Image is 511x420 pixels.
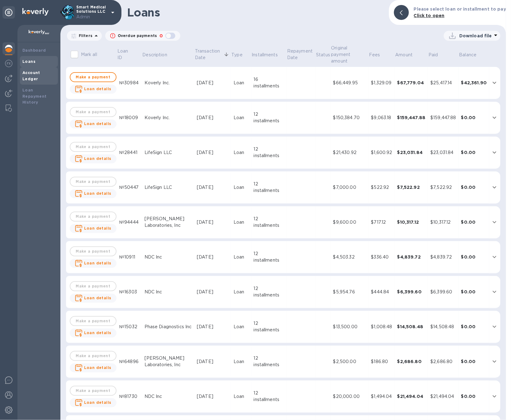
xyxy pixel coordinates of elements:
div: $186.80 [371,358,392,365]
div: NDC Inc [144,393,192,400]
p: Repayment Date [287,48,315,61]
div: $717.12 [371,219,392,226]
span: Transaction Date [195,48,230,61]
div: 12 installments [254,146,284,159]
div: $25,417.14 [430,80,456,86]
img: Logo [22,8,49,16]
b: Loans [22,59,35,64]
button: Make a payment [70,72,116,82]
div: $9,063.18 [371,114,392,121]
div: $1,329.09 [371,80,392,86]
span: Description [142,52,175,58]
div: №30984 [119,80,139,86]
div: $7,000.00 [333,184,366,191]
div: $0.00 [461,393,487,399]
div: [DATE] [197,80,228,86]
div: $9,600.00 [333,219,366,226]
div: [DATE] [197,393,228,400]
b: Account Ledger [22,70,40,81]
div: [DATE] [197,358,228,365]
b: Loan details [84,121,111,126]
b: Loan details [84,86,111,91]
div: $21,494.04 [430,393,456,400]
button: Loan details [70,329,116,338]
div: LifeSign LLC [144,149,192,156]
p: Loan ID [117,48,133,61]
b: Loan details [84,191,111,196]
p: Status [316,52,330,58]
div: $0.00 [461,184,487,190]
p: 0 [159,33,163,39]
img: Foreign exchange [5,60,12,67]
span: Fees [369,52,388,58]
button: Loan details [70,189,116,198]
b: Loan details [84,296,111,300]
p: Type [231,52,243,58]
div: Koverly Inc. [144,114,192,121]
div: $6,399.60 [430,289,456,295]
div: Loan [234,254,249,260]
div: $0.00 [461,219,487,225]
div: $5,954.76 [333,289,366,295]
div: Loan [234,358,249,365]
b: Click to open [414,13,445,18]
div: $7,522.92 [430,184,456,191]
div: $2,686.80 [430,358,456,365]
div: 12 installments [254,355,284,368]
div: $6,399.60 [397,289,426,295]
div: $0.00 [461,324,487,330]
button: Loan details [70,224,116,233]
p: Fees [369,52,380,58]
div: $67,779.04 [397,80,426,86]
button: expand row [490,252,499,262]
div: $23,031.84 [430,149,456,156]
b: Loan details [84,330,111,335]
button: Loan details [70,259,116,268]
div: №50447 [119,184,139,191]
div: $21,494.04 [397,393,426,399]
div: NDC Inc [144,254,192,260]
div: $14,508.48 [430,324,456,330]
b: Loan Repayment History [22,88,47,105]
span: Original payment amount [331,45,368,64]
span: Balance [459,52,485,58]
button: Loan details [70,154,116,163]
div: $0.00 [461,254,487,260]
div: [PERSON_NAME] Laboratories, Inc [144,216,192,229]
button: expand row [490,78,499,87]
p: Admin [76,14,107,20]
span: Type [231,52,251,58]
p: Amount [395,52,413,58]
div: №15032 [119,324,139,330]
p: Mark all [81,51,97,58]
div: $159,447.88 [430,114,456,121]
button: Overdue payments0 [105,31,180,41]
div: $0.00 [461,289,487,295]
div: Loan [234,289,249,295]
div: №64896 [119,358,139,365]
div: №94444 [119,219,139,226]
p: Paid [428,52,438,58]
button: expand row [490,148,499,157]
p: Download file [459,33,492,39]
button: expand row [490,217,499,227]
button: expand row [490,183,499,192]
div: $150,384.70 [333,114,366,121]
div: $2,686.80 [397,358,426,365]
div: $2,500.00 [333,358,366,365]
div: $42,361.90 [461,80,487,86]
div: LifeSign LLC [144,184,192,191]
div: Loan [234,393,249,400]
p: Filters [76,33,92,38]
div: 12 installments [254,250,284,264]
div: [DATE] [197,324,228,330]
div: [DATE] [197,114,228,121]
div: $4,839.72 [397,254,426,260]
div: 12 installments [254,111,284,124]
div: $20,000.00 [333,393,366,400]
button: Loan details [70,398,116,407]
b: Loan details [84,400,111,405]
div: $1,494.04 [371,393,392,400]
div: $13,500.00 [333,324,366,330]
